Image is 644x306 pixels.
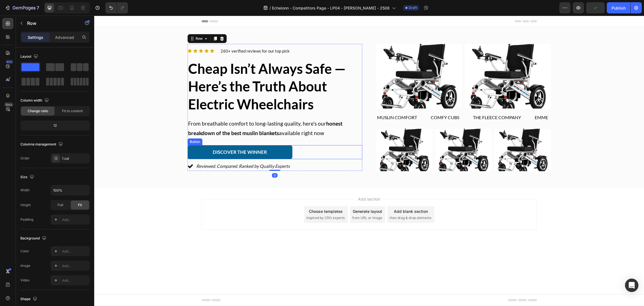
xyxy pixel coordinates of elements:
[20,249,29,254] div: Color
[259,193,288,199] div: Generate layout
[20,278,29,283] div: Video
[105,2,128,13] div: Undo/Redo
[27,20,75,27] p: Row
[28,34,43,40] p: Settings
[282,28,368,93] img: Muslin Comfort muslin blanket in beige displayed on a modern white couch, showcasing its soft and...
[94,103,267,122] p: From breathable comfort to long-lasting quality, here’s our available right now
[300,193,334,199] div: Add blank section
[625,279,638,292] div: Open Intercom Messenger
[62,278,88,283] div: Add...
[22,122,89,130] div: 12
[269,5,271,11] span: /
[58,203,63,208] span: Full
[119,133,173,139] span: discover the winner
[102,147,196,155] p: Reviewed. Compared. Ranked by Quality Experts
[100,20,110,25] div: Row
[295,200,337,205] span: then drag & drop elements
[62,156,88,161] div: 1 col
[93,130,198,143] a: discover the winner
[409,5,417,10] span: Draft
[178,157,183,162] div: 0
[20,263,30,268] div: Image
[94,44,267,98] p: ⁠⁠⁠⁠⁠⁠⁠
[20,141,64,148] div: Columns management
[20,97,50,104] div: Column width
[441,98,454,106] p: emme
[262,180,288,186] span: Add section
[607,2,630,13] button: Publish
[94,45,252,96] span: Cheap Isn’t Always Safe — Here’s the Truth About Electric Wheelchairs
[20,295,38,303] div: Shape
[341,113,397,155] img: Muslin Blanket for Adults – Soft 6-Layer Cotton
[93,44,268,98] h2: Rich Text Editor. Editing area: main
[20,156,30,161] div: Order
[379,98,427,106] p: the fleece company
[37,4,39,11] p: 7
[62,263,88,269] div: Add...
[212,200,250,205] span: inspired by CRO experts
[126,32,195,39] p: 260+ verified reviews for our top pick
[20,203,31,208] div: Height
[337,98,365,106] p: comfy cubs
[20,173,35,181] div: Size
[272,5,390,11] span: Echelonn - Competitors Page - LP04 - [PERSON_NAME] - 2508
[371,28,457,93] img: Comfy Cubs Muslin Blanket for Adults – Cozy Layered Gauze
[62,249,88,254] div: Add...
[94,16,644,306] iframe: Design area
[20,235,48,242] div: Background
[20,188,30,193] div: Width
[4,102,13,107] div: Beta
[28,109,48,114] span: Change ratio
[20,217,33,222] div: Padding
[400,113,457,155] img: Natural cotton plant next to folded beige muslin blanket, emphasizing premium material and clean ...
[283,98,323,106] p: muslin comfort
[55,34,74,40] p: Advanced
[612,5,626,11] div: Publish
[78,203,82,208] span: Fit
[62,217,88,222] div: Add...
[94,124,107,129] div: Button
[5,60,13,64] div: 450
[62,109,83,114] span: Fit to content
[258,200,288,205] span: from URL or image
[215,193,248,199] div: Choose templates
[282,113,338,155] img: Close-up view of Emme muslin blanket showing its airy weave and soft texture, ideal for lightweig...
[2,2,42,13] button: 7
[51,185,89,195] input: Auto
[94,105,248,121] strong: honest breakdown of the best muslin blankets
[20,53,39,60] div: Layout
